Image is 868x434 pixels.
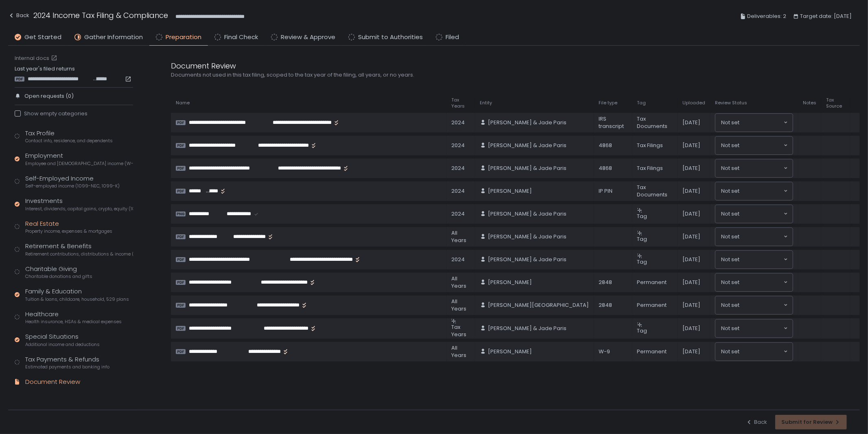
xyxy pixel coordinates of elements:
div: Search for option [715,137,793,154]
div: Search for option [715,251,793,269]
span: Self-employed income (1099-NEC, 1099-K) [25,183,120,189]
span: Not set [721,164,739,172]
span: [DATE] [682,165,700,172]
span: [PERSON_NAME] & Jade Paris [488,233,566,240]
input: Search for option [739,141,783,150]
span: [PERSON_NAME] [488,279,532,286]
span: File type [599,100,617,106]
div: Retirement & Benefits [25,242,133,257]
span: Employee and [DEMOGRAPHIC_DATA] income (W-2s) [25,161,133,167]
span: Tax Source [826,97,845,109]
div: Special Situations [25,332,100,348]
div: Document Review [25,377,80,387]
div: Healthcare [25,310,122,325]
span: Not set [721,256,739,264]
span: [DATE] [682,210,700,218]
div: Investments [25,196,133,212]
span: Tag [637,235,647,243]
span: Estimated payments and banking info [25,364,109,370]
span: Interest, dividends, capital gains, crypto, equity (1099s, K-1s) [25,206,133,212]
div: Search for option [715,114,793,132]
span: [PERSON_NAME] & Jade Paris [488,256,566,263]
input: Search for option [739,348,783,356]
span: Deliverables: 2 [747,11,786,21]
span: [PERSON_NAME] [488,348,532,355]
span: Notes [803,100,816,106]
span: Additional income and deductions [25,341,100,348]
input: Search for option [739,119,783,127]
span: Submit to Authorities [358,33,423,42]
span: Retirement contributions, distributions & income (1099-R, 5498) [25,251,133,257]
div: Search for option [715,182,793,200]
div: Document Review [171,60,562,71]
span: Target date: [DATE] [800,11,852,21]
div: Search for option [715,273,793,291]
span: Review Status [715,100,747,106]
div: Tax Profile [25,129,113,144]
div: Search for option [715,343,793,361]
span: [DATE] [682,233,700,240]
span: [PERSON_NAME] & Jade Paris [488,165,566,172]
span: [PERSON_NAME] [488,187,532,195]
span: Not set [721,119,739,127]
a: Internal docs [15,55,59,62]
div: Back [8,11,29,20]
span: Not set [721,301,739,309]
span: [PERSON_NAME] & Jade Paris [488,119,566,126]
h1: 2024 Income Tax Filing & Compliance [33,10,168,21]
span: [DATE] [682,142,700,149]
span: Not set [721,187,739,195]
span: Tag [637,212,647,220]
span: Uploaded [682,100,705,106]
span: Tag [637,327,647,335]
span: Final Check [224,33,258,42]
div: Last year's filed returns [15,65,133,82]
span: Not set [721,233,739,241]
span: [DATE] [682,348,700,355]
span: [DATE] [682,187,700,195]
span: Tag [637,258,647,266]
span: [DATE] [682,256,700,263]
span: Property income, expenses & mortgages [25,228,112,234]
span: Tag [637,100,646,106]
div: Search for option [715,296,793,314]
div: Family & Education [25,287,129,302]
div: Back [746,419,767,426]
button: Back [746,415,767,430]
input: Search for option [739,301,783,309]
input: Search for option [739,233,783,241]
span: [DATE] [682,302,700,309]
span: Tax Years [451,323,466,338]
span: Not set [721,210,739,218]
span: [DATE] [682,325,700,332]
span: Health insurance, HSAs & medical expenses [25,319,122,325]
span: Open requests (0) [24,93,74,100]
span: [DATE] [682,119,700,126]
span: Preparation [166,33,201,42]
span: [PERSON_NAME][GEOGRAPHIC_DATA] [488,302,589,309]
span: Gather Information [84,33,143,42]
div: Search for option [715,228,793,246]
div: Real Estate [25,219,112,235]
span: Not set [721,348,739,356]
div: Employment [25,151,133,167]
span: Entity [480,100,492,106]
span: [DATE] [682,279,700,286]
span: Tax Years [451,97,470,109]
span: [PERSON_NAME] & Jade Paris [488,142,566,149]
span: Tuition & loans, childcare, household, 529 plans [25,296,129,302]
span: Not set [721,324,739,333]
span: Not set [721,278,739,286]
div: Tax Payments & Refunds [25,355,109,370]
input: Search for option [739,164,783,172]
button: Back [8,10,29,23]
div: Charitable Giving [25,264,92,280]
input: Search for option [739,187,783,195]
span: Not set [721,141,739,150]
input: Search for option [739,210,783,218]
span: [PERSON_NAME] & Jade Paris [488,210,566,218]
span: Review & Approve [281,33,335,42]
span: Get Started [24,33,61,42]
div: Self-Employed Income [25,174,120,189]
input: Search for option [739,256,783,264]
